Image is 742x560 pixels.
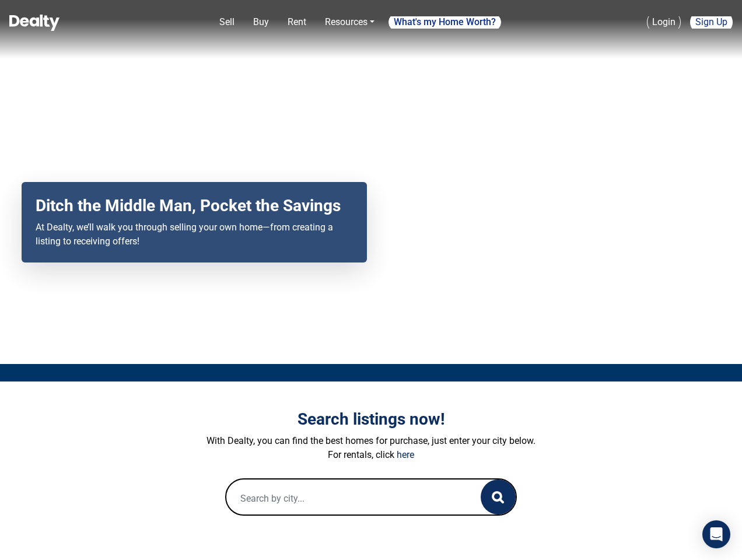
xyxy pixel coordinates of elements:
[320,10,379,34] a: Resources
[36,196,353,216] h2: Ditch the Middle Man, Pocket the Savings
[36,220,353,249] p: At Dealty, we’ll walk you through selling your own home—from creating a listing to receiving offers!
[690,10,733,34] a: Sign Up
[249,10,274,34] a: Buy
[397,449,414,460] a: here
[283,10,311,34] a: Rent
[702,520,730,548] div: Open Intercom Messenger
[9,15,60,31] img: Dealty - Buy, Sell & Rent Homes
[215,10,239,34] a: Sell
[647,10,681,34] a: Login
[47,448,695,462] p: For rentals, click
[226,480,457,517] input: Search by city...
[388,13,501,32] a: What's my Home Worth?
[47,434,695,448] p: With Dealty, you can find the best homes for purchase, just enter your city below.
[47,409,695,429] h3: Search listings now!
